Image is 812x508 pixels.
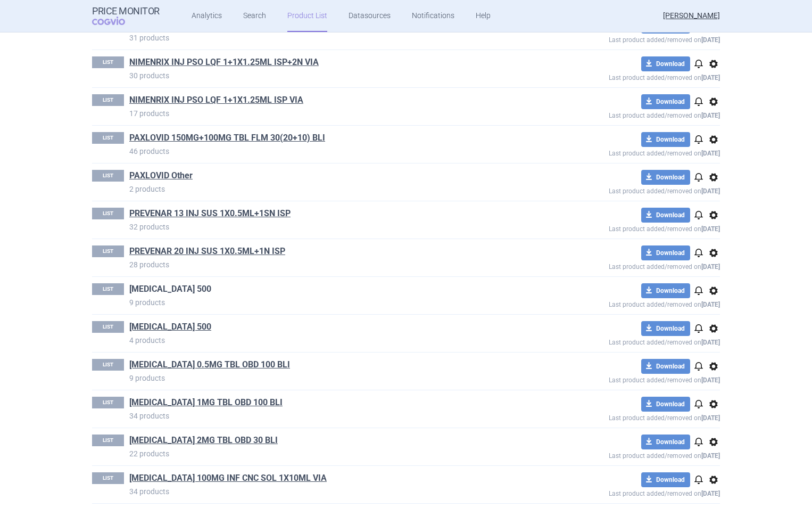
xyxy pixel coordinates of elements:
strong: [DATE] [701,112,720,119]
p: 32 products [129,222,532,232]
p: 9 products [129,373,532,383]
h1: NIMENRIX INJ PSO LQF 1+1X1.25ML ISP VIA [129,94,532,108]
p: 4 products [129,335,532,346]
p: LIST [92,170,124,182]
strong: [DATE] [701,452,720,460]
h1: RAPAMUNE 2MG TBL OBD 30 BLI [129,435,532,448]
a: [MEDICAL_DATA] 500 [129,321,211,333]
p: 30 products [129,70,532,81]
h1: RAPAMUNE 0.5MG TBL OBD 100 BLI [129,359,532,373]
h1: PREVENAR 13 INJ SUS 1X0.5ML+1SN ISP [129,208,532,222]
a: PAXLOVID Other [129,170,193,182]
strong: [DATE] [701,225,720,233]
button: Download [641,472,690,487]
span: COGVIO [92,17,140,25]
button: Download [641,245,690,260]
strong: [DATE] [701,263,720,271]
button: Download [641,56,690,71]
a: [MEDICAL_DATA] 500 [129,283,211,295]
p: Last product added/removed on [532,34,720,44]
p: LIST [92,472,124,484]
p: Last product added/removed on [532,185,720,195]
h1: Provera 500 [129,283,532,297]
button: Download [641,94,690,109]
a: [MEDICAL_DATA] 100MG INF CNC SOL 1X10ML VIA [129,472,327,484]
button: Download [641,132,690,147]
h1: PREVENAR 20 INJ SUS 1X0.5ML+1N ISP [129,245,532,259]
strong: [DATE] [701,301,720,308]
p: Last product added/removed on [532,412,720,422]
p: Last product added/removed on [532,223,720,233]
p: LIST [92,208,124,219]
strong: [DATE] [701,36,720,44]
p: LIST [92,321,124,333]
a: Price MonitorCOGVIO [92,6,160,26]
button: Download [641,283,690,298]
p: LIST [92,283,124,295]
h1: Provera 500 [129,321,532,335]
p: 2 products [129,184,532,194]
h1: RAPAMUNE 1MG TBL OBD 100 BLI [129,397,532,411]
strong: Price Monitor [92,6,160,17]
strong: [DATE] [701,490,720,497]
button: Download [641,208,690,223]
a: [MEDICAL_DATA] 0.5MG TBL OBD 100 BLI [129,359,290,371]
strong: [DATE] [701,376,720,384]
a: [MEDICAL_DATA] 1MG TBL OBD 100 BLI [129,397,283,408]
p: Last product added/removed on [532,298,720,308]
p: LIST [92,397,124,408]
a: PREVENAR 20 INJ SUS 1X0.5ML+1N ISP [129,245,285,257]
p: 28 products [129,259,532,270]
a: PREVENAR 13 INJ SUS 1X0.5ML+1SN ISP [129,208,291,219]
p: Last product added/removed on [532,487,720,497]
p: LIST [92,245,124,257]
a: PAXLOVID 150MG+100MG TBL FLM 30(20+10) BLI [129,132,325,144]
button: Download [641,359,690,374]
p: LIST [92,359,124,371]
a: [MEDICAL_DATA] 2MG TBL OBD 30 BLI [129,435,278,446]
p: Last product added/removed on [532,260,720,271]
p: LIST [92,435,124,446]
p: Last product added/removed on [532,109,720,119]
a: NIMENRIX INJ PSO LQF 1+1X1.25ML ISP+2N VIA [129,56,319,68]
p: 31 products [129,32,532,43]
p: Last product added/removed on [532,147,720,157]
strong: [DATE] [701,339,720,346]
p: LIST [92,132,124,144]
button: Download [641,435,690,449]
h1: RUXIENCE 100MG INF CNC SOL 1X10ML VIA [129,472,532,486]
p: 22 products [129,448,532,459]
p: Last product added/removed on [532,374,720,384]
p: 9 products [129,297,532,308]
strong: [DATE] [701,187,720,195]
a: NIMENRIX INJ PSO LQF 1+1X1.25ML ISP VIA [129,94,303,106]
h1: PAXLOVID 150MG+100MG TBL FLM 30(20+10) BLI [129,132,532,146]
p: Last product added/removed on [532,449,720,460]
p: LIST [92,56,124,68]
p: 46 products [129,146,532,157]
button: Download [641,397,690,412]
p: Last product added/removed on [532,336,720,346]
strong: [DATE] [701,74,720,81]
strong: [DATE] [701,150,720,157]
p: Last product added/removed on [532,71,720,81]
h1: NIMENRIX INJ PSO LQF 1+1X1.25ML ISP+2N VIA [129,56,532,70]
button: Download [641,321,690,336]
p: LIST [92,94,124,106]
p: 17 products [129,108,532,119]
button: Download [641,170,690,185]
p: 34 products [129,486,532,497]
h1: PAXLOVID Other [129,170,532,184]
p: 34 products [129,411,532,421]
strong: [DATE] [701,414,720,422]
